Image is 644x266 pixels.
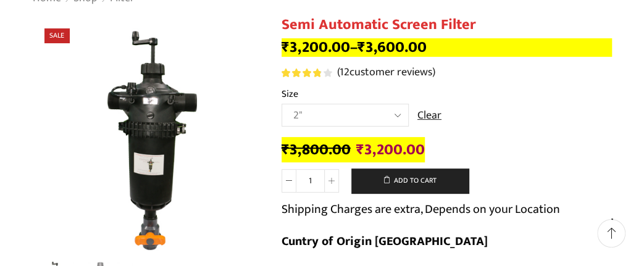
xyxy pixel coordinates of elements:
[44,28,69,43] span: Sale
[358,35,427,60] bdi: 3,600.00
[417,108,441,124] a: Clear options
[282,137,351,162] bdi: 3,800.00
[282,137,290,162] span: ₹
[282,69,334,77] span: 12
[351,168,469,193] button: Add to cart
[282,199,560,219] p: Shipping Charges are extra, Depends on your Location
[282,38,613,57] p: –
[282,69,332,77] div: Rated 3.92 out of 5
[356,137,364,162] span: ₹
[282,35,350,60] bdi: 3,200.00
[282,35,290,60] span: ₹
[282,69,321,77] span: Rated out of 5 based on customer ratings
[358,35,366,60] span: ₹
[282,87,298,101] label: Size
[282,16,613,34] h1: Semi Automatic Screen Filter
[296,169,324,193] input: Product quantity
[340,63,349,81] span: 12
[356,137,425,162] bdi: 3,200.00
[32,25,263,256] div: 1 / 2
[337,65,435,81] a: (12customer reviews)
[282,231,488,252] b: Cuntry of Origin [GEOGRAPHIC_DATA]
